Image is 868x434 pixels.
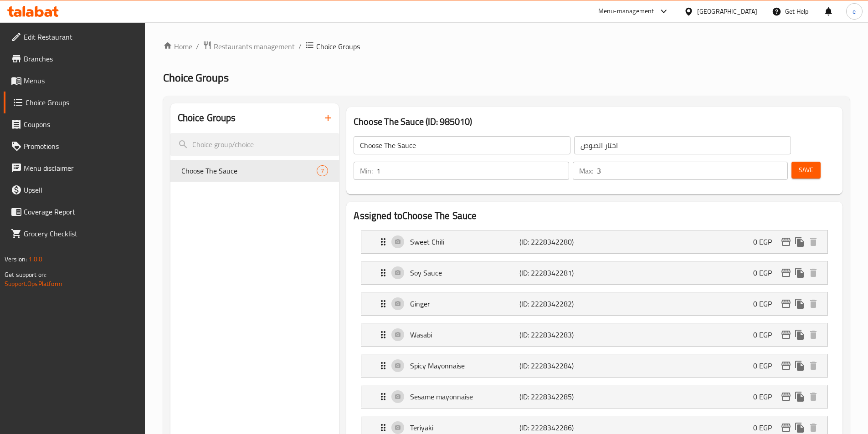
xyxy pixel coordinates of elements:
[203,41,295,52] a: Restaurants management
[791,162,821,179] button: Save
[24,228,138,239] span: Grocery Checklist
[354,288,835,319] li: Expand
[779,390,793,403] button: edit
[24,31,138,42] span: Edit Restaurant
[317,165,328,176] div: Choices
[806,297,820,311] button: delete
[354,381,835,412] li: Expand
[361,261,827,284] div: Expand
[361,385,827,408] div: Expand
[361,354,827,377] div: Expand
[410,329,519,340] p: Wasabi
[410,267,519,278] p: Soy Sauce
[5,269,46,281] span: Get support on:
[4,48,145,70] a: Branches
[598,6,654,17] div: Menu-management
[4,223,145,245] a: Grocery Checklist
[793,266,806,280] button: duplicate
[4,70,145,92] a: Menus
[298,41,302,52] li: /
[753,298,779,309] p: 0 EGP
[4,92,145,113] a: Choice Groups
[410,391,519,402] p: Sesame mayonnaise
[753,329,779,340] p: 0 EGP
[793,359,806,373] button: duplicate
[4,179,145,201] a: Upsell
[697,6,757,16] div: [GEOGRAPHIC_DATA]
[519,267,592,278] p: (ID: 2228342281)
[519,329,592,340] p: (ID: 2228342283)
[24,53,138,64] span: Branches
[753,422,779,433] p: 0 EGP
[24,206,138,217] span: Coverage Report
[361,292,827,315] div: Expand
[24,184,138,195] span: Upsell
[779,297,793,311] button: edit
[806,359,820,373] button: delete
[779,328,793,342] button: edit
[410,298,519,309] p: Ginger
[519,422,592,433] p: (ID: 2228342286)
[26,97,138,108] span: Choice Groups
[24,119,138,130] span: Coupons
[354,226,835,257] li: Expand
[753,360,779,371] p: 0 EGP
[779,266,793,280] button: edit
[316,41,360,52] span: Choice Groups
[753,267,779,278] p: 0 EGP
[170,133,339,156] input: search
[4,113,145,135] a: Coupons
[793,390,806,403] button: duplicate
[317,167,328,175] span: 7
[214,41,295,52] span: Restaurants management
[753,236,779,247] p: 0 EGP
[4,201,145,223] a: Coverage Report
[361,323,827,346] div: Expand
[181,165,317,176] span: Choose The Sauce
[793,328,806,342] button: duplicate
[519,360,592,371] p: (ID: 2228342284)
[806,328,820,342] button: delete
[806,235,820,249] button: delete
[24,163,138,174] span: Menu disclaimer
[853,6,856,16] span: e
[28,253,42,265] span: 1.0.0
[579,165,593,176] p: Max:
[779,359,793,373] button: edit
[170,160,339,182] div: Choose The Sauce7
[354,319,835,350] li: Expand
[24,141,138,152] span: Promotions
[354,209,835,223] h2: Assigned to Choose The Sauce
[196,41,199,52] li: /
[410,360,519,371] p: Spicy Mayonnaise
[806,390,820,403] button: delete
[354,257,835,288] li: Expand
[5,253,27,265] span: Version:
[354,350,835,381] li: Expand
[24,75,138,86] span: Menus
[163,67,229,88] span: Choice Groups
[519,391,592,402] p: (ID: 2228342285)
[519,236,592,247] p: (ID: 2228342280)
[178,111,236,125] h2: Choice Groups
[753,391,779,402] p: 0 EGP
[5,278,62,290] a: Support.OpsPlatform
[4,26,145,48] a: Edit Restaurant
[361,230,827,253] div: Expand
[163,41,850,52] nav: breadcrumb
[410,422,519,433] p: Teriyaki
[4,135,145,157] a: Promotions
[806,266,820,280] button: delete
[163,41,192,52] a: Home
[354,114,835,129] h3: Choose The Sauce (ID: 985010)
[519,298,592,309] p: (ID: 2228342282)
[799,164,813,176] span: Save
[793,297,806,311] button: duplicate
[410,236,519,247] p: Sweet Chili
[779,235,793,249] button: edit
[360,165,373,176] p: Min:
[793,235,806,249] button: duplicate
[4,157,145,179] a: Menu disclaimer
